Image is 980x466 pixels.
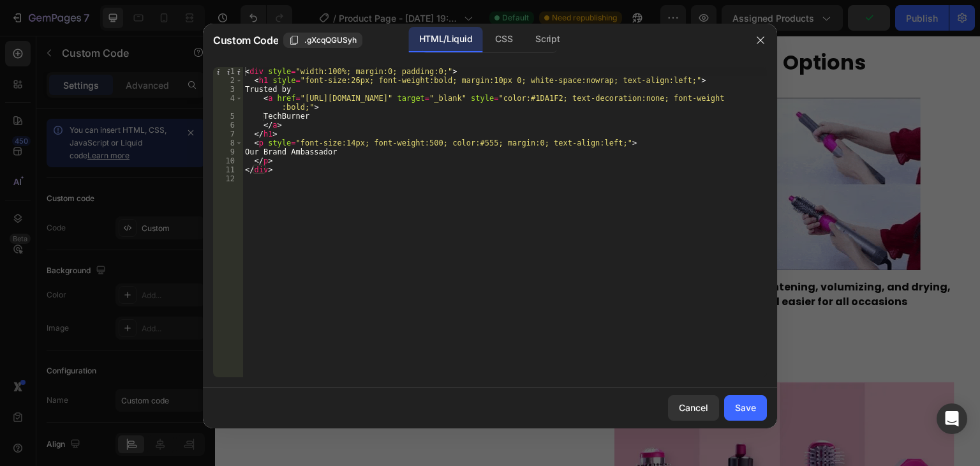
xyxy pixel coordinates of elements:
[213,147,243,156] div: 9
[213,156,243,165] div: 10
[399,297,739,326] h1: Heat Protection
[409,27,482,52] div: HTML/Liquid
[735,401,756,414] div: Save
[213,67,243,76] div: 1
[525,27,570,52] div: Script
[399,244,739,287] h4: One device for curling, straightening, volumizing, and drying, making hairstyling faster and easi...
[213,33,278,48] span: Custom Code
[668,395,719,421] button: Cancel
[724,395,767,421] button: Save
[213,76,243,85] div: 2
[213,94,243,112] div: 4
[679,401,708,414] div: Cancel
[213,112,243,121] div: 5
[213,85,243,94] div: 3
[304,34,357,46] span: .gXcqQGUSyh
[213,165,243,174] div: 11
[283,33,362,48] button: .gXcqQGUSyh
[213,130,243,139] div: 7
[213,139,243,147] div: 8
[399,13,739,41] h1: Multiple Styling Options
[937,403,967,434] div: Open Intercom Messenger
[485,27,523,52] div: CSS
[213,174,243,183] div: 12
[213,121,243,130] div: 6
